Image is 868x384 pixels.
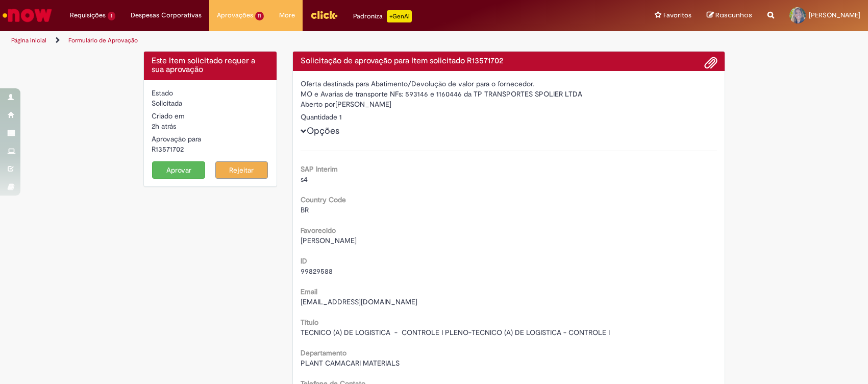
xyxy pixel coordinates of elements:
button: Rejeitar [215,161,268,179]
button: Aprovar [152,161,205,179]
img: ServiceNow [1,5,54,26]
div: Oferta destinada para Abatimento/Devolução de valor para o fornecedor. [301,79,717,89]
h4: Solicitação de aprovação para Item solicitado R13571702 [301,57,717,66]
p: +GenAi [387,10,412,22]
span: Rascunhos [715,10,752,20]
label: Criado em [152,111,185,121]
label: Estado [152,88,173,98]
b: ID [301,256,307,266]
time: 29/09/2025 12:26:16 [152,122,176,131]
span: 99829588 [301,267,333,276]
a: Rascunhos [707,11,752,20]
a: Formulário de Aprovação [68,36,138,44]
div: Quantidade 1 [301,112,717,122]
h4: Este Item solicitado requer a sua aprovação [152,57,269,75]
span: More [279,10,295,20]
span: PLANT CAMACARI MATERIALS [301,358,400,368]
div: Padroniza [353,10,412,22]
div: MO e Avarias de transporte NFs: 593146 e 1160446 da TP TRANSPORTES SPOLIER LTDA [301,89,717,99]
span: 2h atrás [152,122,176,131]
label: Aprovação para [152,134,201,144]
span: 11 [255,12,264,20]
div: 29/09/2025 12:26:16 [152,121,269,131]
span: [PERSON_NAME] [809,11,860,19]
ul: Trilhas de página [8,31,571,50]
span: BR [301,205,309,214]
div: Solicitada [152,98,269,108]
div: [PERSON_NAME] [301,99,717,112]
span: s4 [301,175,308,184]
img: click_logo_yellow_360x200.png [310,7,338,22]
span: [PERSON_NAME] [301,236,357,245]
div: R13571702 [152,144,269,154]
a: Página inicial [11,36,46,44]
label: Aberto por [301,99,335,109]
span: Despesas Corporativas [131,10,202,20]
span: TECNICO (A) DE LOGISTICA - CONTROLE I PLENO-TECNICO (A) DE LOGISTICA - CONTROLE I [301,328,610,337]
b: Departamento [301,348,346,357]
b: Email [301,287,317,296]
b: SAP Interim [301,164,338,174]
span: Aprovações [217,10,253,20]
span: [EMAIL_ADDRESS][DOMAIN_NAME] [301,297,417,306]
span: Favoritos [663,10,691,20]
span: 1 [108,12,115,20]
b: Country Code [301,195,346,204]
b: Favorecido [301,226,336,235]
span: Requisições [70,10,106,20]
b: Título [301,318,318,327]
